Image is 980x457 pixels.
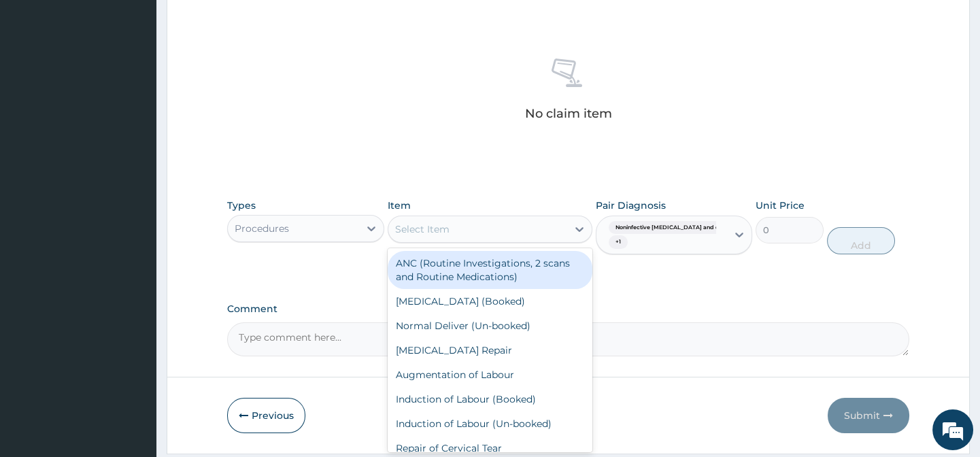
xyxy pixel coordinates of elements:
div: [MEDICAL_DATA] (Booked) [388,289,592,314]
div: Augmentation of Labour [388,362,592,387]
label: Types [227,200,256,211]
div: [MEDICAL_DATA] Repair [388,338,592,362]
textarea: Type your message and hit 'Enter' [7,309,259,356]
label: Item [388,199,411,212]
label: Comment [227,303,909,315]
div: Minimize live chat window [223,7,256,39]
div: Normal Deliver (Un-booked) [388,314,592,338]
img: d_794563401_company_1708531726252_794563401 [25,68,55,102]
div: Induction of Labour (Un-booked) [388,411,592,436]
div: Procedures [235,222,289,235]
button: Submit [828,398,909,433]
p: No claim item [524,107,611,120]
span: + 1 [609,235,628,249]
label: Pair Diagnosis [596,199,666,212]
span: Noninfective [MEDICAL_DATA] and col... [609,221,734,235]
button: Add [827,227,895,254]
span: We're online! [79,140,188,277]
div: Chat with us now [71,76,229,94]
button: Previous [227,398,305,433]
div: Select Item [395,222,450,236]
label: Unit Price [756,199,805,212]
div: Induction of Labour (Booked) [388,387,592,411]
div: ANC (Routine Investigations, 2 scans and Routine Medications) [388,251,592,289]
